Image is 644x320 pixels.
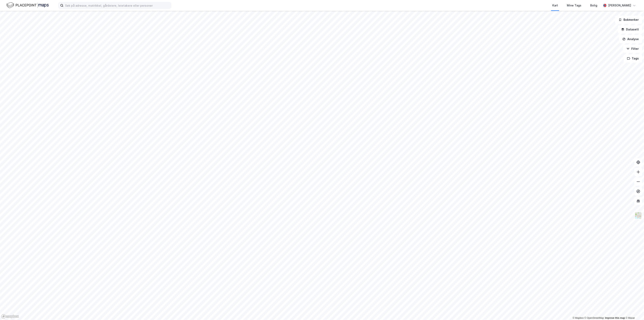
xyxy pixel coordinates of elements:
[605,317,625,319] a: Improve this map
[619,35,642,43] button: Analyse
[608,3,631,8] div: [PERSON_NAME]
[618,25,642,33] button: Datasett
[615,16,642,24] button: Bokmerker
[6,2,49,9] img: logo.f888ab2527a4732fd821a326f86c7f29.svg
[624,54,642,63] button: Tags
[573,317,584,319] a: Mapbox
[552,3,558,8] div: Kart
[623,45,642,53] button: Filter
[567,3,581,8] div: Mine Tags
[624,301,644,320] iframe: Chat Widget
[585,317,604,319] a: OpenStreetMap
[590,3,597,8] div: Bolig
[63,2,171,8] input: Søk på adresse, matrikkel, gårdeiere, leietakere eller personer
[1,314,19,319] a: Mapbox homepage
[635,212,642,219] img: Z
